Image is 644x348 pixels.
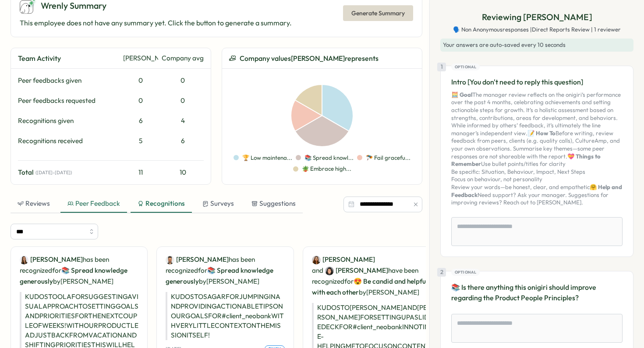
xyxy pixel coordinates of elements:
div: Recognitions given [18,116,120,126]
p: Reviewing [PERSON_NAME] [482,11,592,24]
p: 📚 Spread knowl... [304,154,354,162]
div: [PERSON_NAME] [123,53,158,63]
span: for [198,266,207,274]
span: for [52,266,61,274]
span: 📚 Spread knowledge generously [166,266,273,285]
p: 🪂 Fail gracefu... [366,154,410,162]
p: 🏆 Low maintena... [242,154,292,162]
img: Ola Bak [20,256,28,264]
div: Recognitions received [18,136,120,146]
span: Company values [PERSON_NAME] represents [240,53,379,64]
a: Ola Bak[PERSON_NAME] [20,255,83,264]
img: Maria Makarova [312,256,321,264]
p: 📚 Is there anything this onigiri should improve regarding the Product People Principles? [451,282,623,304]
div: Peer feedbacks requested [18,96,120,105]
strong: 🧮 Goal [451,91,472,98]
span: and [312,266,323,275]
div: 0 [123,76,158,85]
span: Optional [455,269,477,275]
span: Optional [455,64,477,70]
span: 😍 Be candid and helpful with each other [312,277,428,296]
p: have been recognized by [PERSON_NAME] [312,254,431,298]
div: Surveys [202,199,234,208]
p: KUDOS TO SAGAR FOR JUMPING IN AND PROVIDING ACTIONABLE TIPS ON OUR GOALS FOR #client_neobank WITH... [166,292,284,340]
span: 🗣️ Non Anonymous responses | Direct Reports Review | 1 reviewer [453,26,621,34]
p: Intro [You don't need to reply this question] [451,77,623,88]
div: Reviews [18,199,50,208]
div: Suggestions [251,199,296,208]
span: 📚 Spread knowledge generously [20,266,127,285]
div: 1 [437,63,446,71]
img: Angelina Costa [325,267,334,275]
a: Maria Makarova[PERSON_NAME] [312,255,375,264]
span: ( [DATE] - [DATE] ) [35,170,72,176]
div: Recognitions [138,199,185,208]
div: 0 [162,76,204,85]
div: 11 [123,168,158,177]
div: 0 [162,96,204,105]
p: has been recognized by [PERSON_NAME] [166,254,284,287]
div: 4 [162,116,204,126]
div: Peer feedbacks given [18,76,120,85]
p: has been recognized by [PERSON_NAME] [20,254,138,287]
img: Sagar Verma [166,256,174,264]
div: Team Activity [18,53,120,64]
div: 6 [162,136,204,146]
strong: 🤗 Help and Feedback [451,183,622,198]
span: for [344,277,354,285]
span: Generate Summary [351,6,405,21]
div: 5 [123,136,158,146]
p: The manager review reflects on the onigiri’s performance over the past 4 months, celebrating achi... [451,91,623,207]
button: Generate Summary [343,5,413,21]
p: This employee does not have any summary yet. Click the button to generate a summary. [20,18,292,28]
span: Total [18,168,34,177]
span: Your answers are auto-saved every 10 seconds [443,41,566,48]
div: 6 [123,116,158,126]
a: Angelina Costa[PERSON_NAME] [325,266,388,275]
strong: 📝 How To [527,130,556,137]
strong: 💝 Things to Remember [451,153,601,168]
a: Sagar Verma[PERSON_NAME] [166,255,229,264]
p: 🪴 Embrace high... [302,165,351,173]
div: 2 [437,268,446,277]
div: Company avg [162,53,204,63]
div: 10 [162,168,204,177]
div: Peer Feedback [67,199,120,208]
div: 0 [123,96,158,105]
